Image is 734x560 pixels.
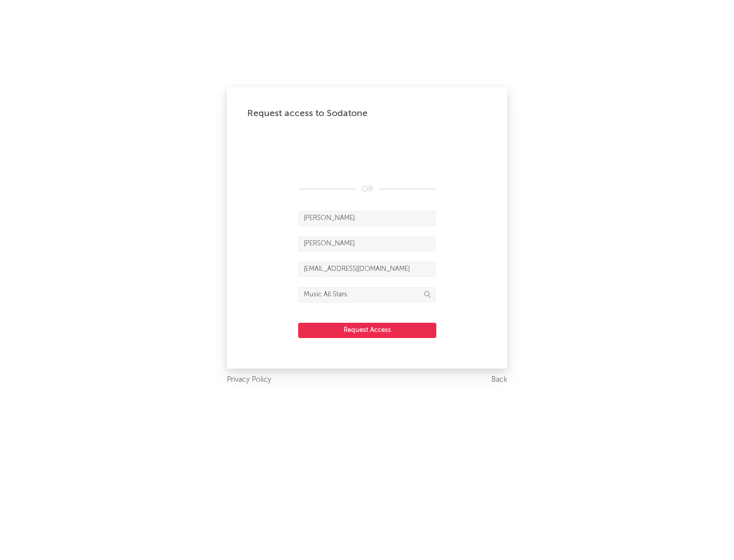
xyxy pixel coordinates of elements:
input: Email [298,262,436,277]
a: Back [491,374,507,386]
a: Privacy Policy [227,374,271,386]
div: OR [298,183,436,195]
button: Request Access [298,323,436,338]
input: Last Name [298,236,436,251]
input: Division [298,287,436,302]
div: Request access to Sodatone [247,107,487,120]
input: First Name [298,211,436,226]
